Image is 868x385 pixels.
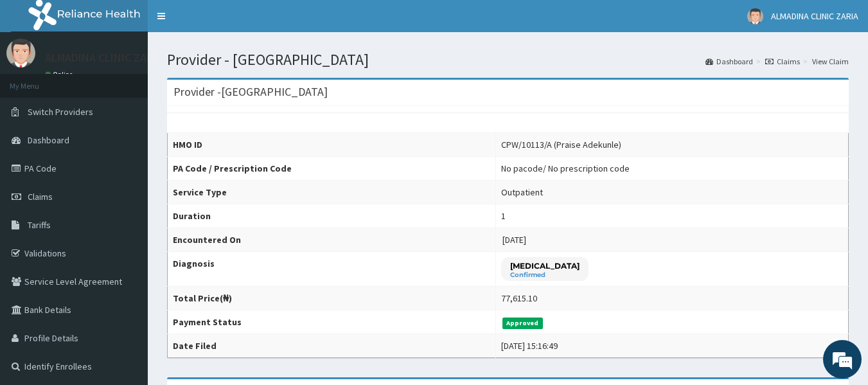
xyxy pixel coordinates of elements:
[747,8,763,24] img: User Image
[510,272,580,278] small: Confirmed
[501,162,630,175] div: No pacode / No prescription code
[502,318,543,329] span: Approved
[45,70,76,79] a: Online
[812,56,849,67] a: View Claim
[501,138,621,151] div: CPW/10113/A (Praise Adekunle)
[28,191,53,202] span: Claims
[501,186,543,199] div: Outpatient
[771,10,858,22] span: ALMADINA CLINIC ZARIA
[168,157,496,181] th: PA Code / Prescription Code
[168,252,496,287] th: Diagnosis
[510,260,580,271] p: [MEDICAL_DATA]
[173,86,328,98] h3: Provider - [GEOGRAPHIC_DATA]
[705,56,753,67] a: Dashboard
[168,310,496,334] th: Payment Status
[28,219,51,231] span: Tariffs
[28,106,93,118] span: Switch Providers
[168,181,496,204] th: Service Type
[502,234,526,246] span: [DATE]
[6,39,35,67] img: User Image
[28,134,69,146] span: Dashboard
[168,204,496,228] th: Duration
[501,339,558,352] div: [DATE] 15:16:49
[168,228,496,252] th: Encountered On
[168,334,496,358] th: Date Filed
[168,133,496,157] th: HMO ID
[501,210,506,222] div: 1
[168,287,496,310] th: Total Price(₦)
[501,292,537,305] div: 77,615.10
[167,51,849,68] h1: Provider - [GEOGRAPHIC_DATA]
[765,56,800,67] a: Claims
[45,52,163,64] p: ALMADINA CLINIC ZARIA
